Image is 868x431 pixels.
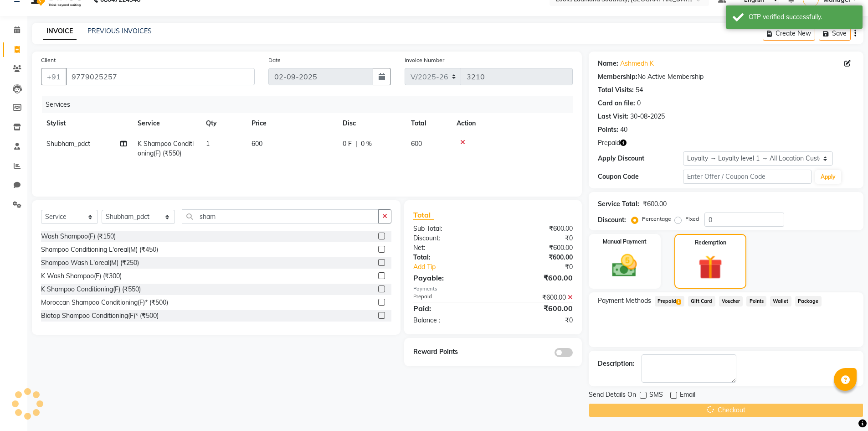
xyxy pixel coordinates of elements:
[41,311,159,321] div: Biotop Shampoo Conditioning(F)* (₹500)
[406,272,493,283] div: Payable:
[206,140,210,148] span: 1
[598,154,683,163] div: Apply Discount
[636,85,643,95] div: 54
[680,390,695,401] span: Email
[41,298,168,307] div: Moroccan Shampoo Conditioning(F)* (₹500)
[719,296,743,306] span: Voucher
[598,112,628,121] div: Last Visit:
[451,113,573,134] th: Action
[406,253,493,262] div: Total:
[41,232,116,241] div: Wash Shampoo(F) (₹150)
[589,390,636,401] span: Send Details On
[676,299,681,305] span: 1
[41,285,141,294] div: K Shampoo Conditioning(F) (₹550)
[508,262,580,272] div: ₹0
[493,234,580,243] div: ₹0
[763,26,815,41] button: Create New
[406,113,451,134] th: Total
[493,224,580,234] div: ₹600.00
[603,238,647,246] label: Manual Payment
[42,96,580,113] div: Services
[642,215,671,223] label: Percentage
[598,72,637,82] div: Membership:
[41,56,56,64] label: Client
[655,296,684,306] span: Prepaid
[41,271,122,281] div: K Wash Shampoo(F) (₹300)
[598,359,634,369] div: Description:
[598,172,683,182] div: Coupon Code
[746,296,766,306] span: Points
[598,138,620,148] span: Prepaid
[630,112,665,121] div: 30-08-2025
[691,252,730,282] img: _gift.svg
[643,199,667,209] div: ₹600.00
[637,99,641,108] div: 0
[413,285,572,293] div: Payments
[41,68,67,85] button: +91
[493,272,580,283] div: ₹600.00
[688,296,715,306] span: Gift Card
[200,113,246,134] th: Qty
[493,316,580,325] div: ₹0
[355,139,357,149] span: |
[406,303,493,314] div: Paid:
[406,347,493,357] div: Reward Points
[252,140,262,148] span: 600
[405,56,444,64] label: Invoice Number
[795,296,822,306] span: Package
[493,243,580,253] div: ₹600.00
[493,253,580,262] div: ₹600.00
[598,296,651,306] span: Payment Methods
[598,199,639,209] div: Service Total:
[598,125,618,135] div: Points:
[749,12,856,22] div: OTP verified successfully.
[411,140,422,148] span: 600
[819,26,851,41] button: Save
[649,390,663,401] span: SMS
[268,56,281,64] label: Date
[770,296,791,306] span: Wallet
[493,303,580,314] div: ₹600.00
[246,113,337,134] th: Price
[598,72,854,82] div: No Active Membership
[406,224,493,234] div: Sub Total:
[66,68,255,85] input: Search by Name/Mobile/Email/Code
[406,262,507,272] a: Add Tip
[41,258,139,268] div: Shampoo Wash L'oreal(M) (₹250)
[406,243,493,253] div: Net:
[620,125,627,135] div: 40
[41,113,132,134] th: Stylist
[41,245,158,254] div: Shampoo Conditioning L'oreal(M) (₹450)
[406,293,493,302] div: Prepaid
[620,59,654,68] a: Ashmedh K
[598,59,618,68] div: Name:
[685,215,699,223] label: Fixed
[493,293,580,302] div: ₹600.00
[683,170,812,184] input: Enter Offer / Coupon Code
[406,234,493,243] div: Discount:
[138,140,194,157] span: K Shampoo Conditioning(F) (₹550)
[598,215,626,225] div: Discount:
[413,210,434,220] span: Total
[406,316,493,325] div: Balance :
[695,239,726,247] label: Redemption
[337,113,406,134] th: Disc
[598,99,635,108] div: Card on file:
[182,209,379,223] input: Search or Scan
[46,140,90,148] span: Shubham_pdct
[604,251,645,280] img: _cash.svg
[87,27,152,35] a: PREVIOUS INVOICES
[343,139,352,149] span: 0 F
[815,170,841,184] button: Apply
[361,139,372,149] span: 0 %
[43,23,77,40] a: INVOICE
[132,113,200,134] th: Service
[598,85,634,95] div: Total Visits:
